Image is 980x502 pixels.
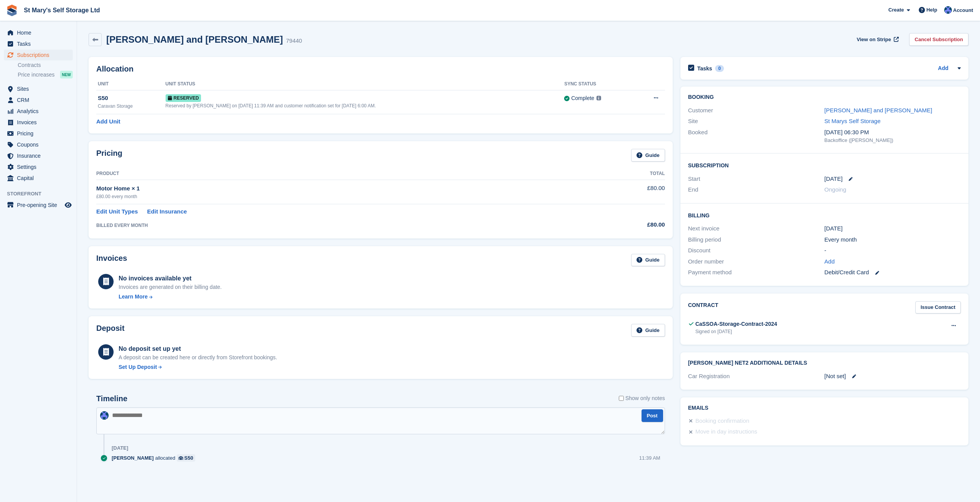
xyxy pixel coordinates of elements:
[17,27,63,38] span: Home
[96,222,572,229] div: BILLED EVERY MONTH
[166,78,565,90] th: Unit Status
[619,394,665,402] label: Show only notes
[96,324,124,337] h2: Deposit
[17,173,63,183] span: Capital
[100,411,109,420] img: Matthew Keenan
[688,268,824,277] div: Payment method
[17,83,63,94] span: Sites
[98,94,166,103] div: S50
[688,211,961,219] h2: Billing
[119,283,222,291] div: Invoices are generated on their billing date.
[631,149,665,162] a: Guide
[688,224,824,233] div: Next invoice
[4,95,73,105] a: menu
[177,454,195,462] a: S50
[4,150,73,161] a: menu
[4,27,73,38] a: menu
[17,106,63,117] span: Analytics
[96,65,665,73] h2: Allocation
[4,162,73,172] a: menu
[4,200,73,210] a: menu
[166,102,565,109] div: Reserved by [PERSON_NAME] on [DATE] 11:39 AM and customer notification set for [DATE] 6:00 AM.
[17,95,63,105] span: CRM
[938,64,948,73] a: Add
[572,168,665,180] th: Total
[18,62,73,69] a: Contracts
[17,50,63,60] span: Subscriptions
[596,96,601,100] img: icon-info-grey-7440780725fd019a000dd9b08b2336e03edf1995a4989e88bcd33f0948082b44.svg
[17,139,63,150] span: Coupons
[688,117,824,126] div: Site
[915,301,961,314] a: Issue Contract
[631,254,665,267] a: Guide
[695,328,777,335] div: Signed on [DATE]
[688,94,961,100] h2: Booking
[17,128,63,139] span: Pricing
[4,117,73,128] a: menu
[572,220,665,229] div: £80.00
[695,417,749,426] div: Booking confirmation
[824,235,961,244] div: Every month
[824,175,843,183] time: 2025-08-22 00:00:00 UTC
[953,7,973,14] span: Account
[119,363,157,371] div: Set Up Deposit
[17,117,63,128] span: Invoices
[642,409,663,422] button: Post
[17,162,63,172] span: Settings
[715,65,724,72] div: 0
[571,94,594,102] div: Complete
[824,107,932,113] a: [PERSON_NAME] and [PERSON_NAME]
[96,184,572,193] div: Motor Home × 1
[824,268,961,277] div: Debit/Credit Card
[98,103,166,110] div: Caravan Storage
[854,33,900,46] a: View on Stripe
[857,36,891,43] span: View on Stripe
[21,4,103,17] a: St Mary's Self Storage Ltd
[824,257,835,266] a: Add
[96,254,127,267] h2: Invoices
[888,6,904,14] span: Create
[824,372,961,381] div: [Not set]
[4,38,73,49] a: menu
[688,257,824,266] div: Order number
[7,190,77,198] span: Storefront
[695,427,757,437] div: Move in day instructions
[18,70,73,79] a: Price increases NEW
[18,71,55,78] span: Price increases
[688,301,719,314] h2: Contract
[184,454,193,462] div: S50
[688,246,824,255] div: Discount
[106,34,283,45] h2: [PERSON_NAME] and [PERSON_NAME]
[112,454,154,462] span: [PERSON_NAME]
[96,117,120,126] a: Add Unit
[147,207,187,216] a: Edit Insurance
[96,193,572,200] div: £80.00 every month
[119,344,277,354] div: No deposit set up yet
[60,71,73,78] div: NEW
[119,354,277,362] p: A deposit can be created here or directly from Storefront bookings.
[286,37,302,45] div: 79440
[119,274,222,283] div: No invoices available yet
[96,78,166,90] th: Unit
[4,50,73,60] a: menu
[824,224,961,233] div: [DATE]
[688,372,824,381] div: Car Registration
[909,33,968,46] a: Cancel Subscription
[96,394,127,403] h2: Timeline
[96,149,122,162] h2: Pricing
[166,94,201,102] span: Reserved
[17,150,63,161] span: Insurance
[17,38,63,49] span: Tasks
[824,137,961,144] div: Backoffice ([PERSON_NAME])
[824,246,961,255] div: -
[119,293,147,301] div: Learn More
[695,320,777,328] div: CaSSOA-Storage-Contract-2024
[697,65,712,72] h2: Tasks
[639,454,660,462] div: 11:39 AM
[64,200,73,210] a: Preview store
[4,83,73,94] a: menu
[688,175,824,183] div: Start
[926,6,937,14] span: Help
[17,200,63,210] span: Pre-opening Site
[688,185,824,194] div: End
